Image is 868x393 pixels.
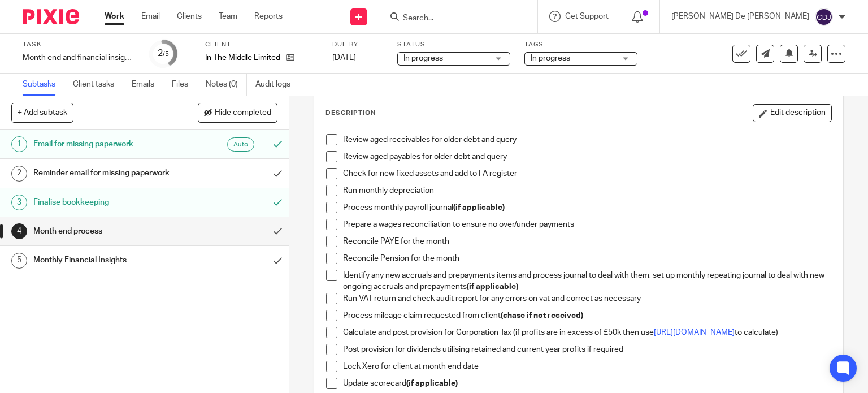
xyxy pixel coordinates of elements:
[565,12,609,20] span: Get Support
[343,185,832,196] p: Run monthly depreciation
[219,11,237,22] a: Team
[11,136,27,152] div: 1
[343,236,832,247] p: Reconcile PAYE for the month
[671,11,809,22] p: [PERSON_NAME] De [PERSON_NAME]
[11,103,73,122] button: + Add subtask
[343,344,832,355] p: Post provision for dividends utilising retained and current year profits if required
[524,40,637,49] label: Tags
[206,74,247,96] a: Notes (0)
[205,40,318,49] label: Client
[105,11,124,22] a: Work
[11,195,27,210] div: 3
[172,74,197,96] a: Files
[11,223,27,239] div: 4
[343,168,832,179] p: Check for new fixed assets and add to FA register
[397,40,510,49] label: Status
[343,327,832,338] p: Calculate and post provision for Corporation Tax (if profits are in excess of £50k then use to ca...
[501,312,583,319] strong: (chase if not received)
[158,47,169,60] div: 2
[132,74,163,96] a: Emails
[325,109,376,118] p: Description
[753,104,832,122] button: Edit description
[33,223,181,240] h1: Month end process
[227,137,254,152] div: Auto
[332,54,356,62] span: [DATE]
[332,40,383,49] label: Due by
[177,11,202,22] a: Clients
[33,165,181,182] h1: Reminder email for missing paperwork
[343,253,832,264] p: Reconcile Pension for the month
[343,378,832,389] p: Update scorecard
[343,202,832,213] p: Process monthly payroll journal
[343,293,832,304] p: Run VAT return and check audit report for any errors on vat and correct as necessary
[205,52,280,63] p: In The Middle Limited
[215,109,271,118] span: Hide completed
[343,134,832,145] p: Review aged receivables for older debt and query
[11,166,27,182] div: 2
[453,204,505,211] strong: (if applicable)
[343,270,832,293] p: Identify any new accruals and prepayments items and process journal to deal with them, set up mon...
[402,14,504,24] input: Search
[343,151,832,162] p: Review aged payables for older debt and query
[815,8,833,26] img: svg%3E
[23,52,136,63] div: Month end and financial insights
[406,379,458,387] strong: (if applicable)
[654,329,735,336] a: [URL][DOMAIN_NAME]
[467,283,518,291] strong: (if applicable)
[33,252,181,269] h1: Monthly Financial Insights
[23,74,64,96] a: Subtasks
[23,40,136,49] label: Task
[403,54,443,62] span: In progress
[255,74,299,96] a: Audit logs
[343,310,832,321] p: Process mileage claim requested from client
[23,9,79,24] img: Pixie
[198,103,277,122] button: Hide completed
[33,136,181,153] h1: Email for missing paperwork
[531,54,570,62] span: In progress
[33,194,181,211] h1: Finalise bookkeeping
[73,74,123,96] a: Client tasks
[163,51,169,57] small: /5
[11,253,27,269] div: 5
[254,11,283,22] a: Reports
[343,361,832,372] p: Lock Xero for client at month end date
[141,11,160,22] a: Email
[343,219,832,230] p: Prepare a wages reconciliation to ensure no over/under payments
